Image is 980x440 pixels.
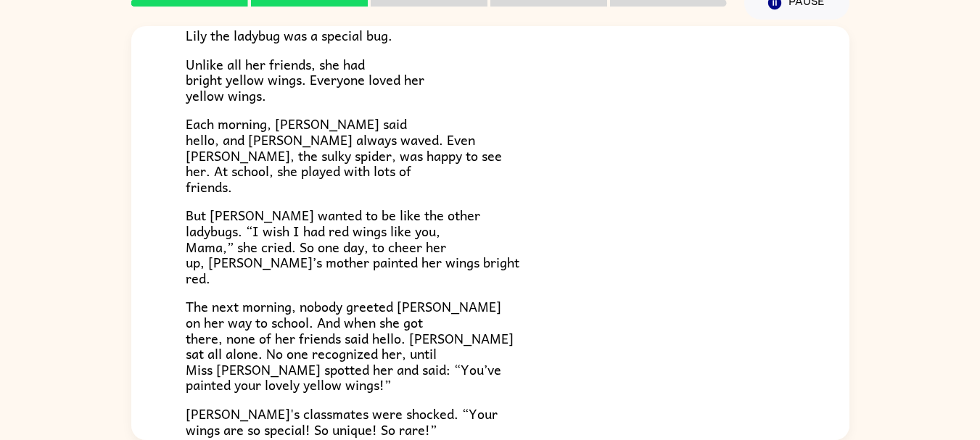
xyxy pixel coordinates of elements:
span: But [PERSON_NAME] wanted to be like the other ladybugs. “I wish I had red wings like you, Mama,” ... [186,204,519,288]
span: The next morning, nobody greeted [PERSON_NAME] on her way to school. And when she got there, none... [186,296,514,395]
span: Each morning, [PERSON_NAME] said hello, and [PERSON_NAME] always waved. Even [PERSON_NAME], the s... [186,113,502,196]
span: Unlike all her friends, she had bright yellow wings. Everyone loved her yellow wings. [186,54,424,106]
span: Lily the ladybug was a special bug. [186,25,392,46]
span: [PERSON_NAME]'s classmates were shocked. “Your wings are so special! So unique! So rare!” [186,403,498,440]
